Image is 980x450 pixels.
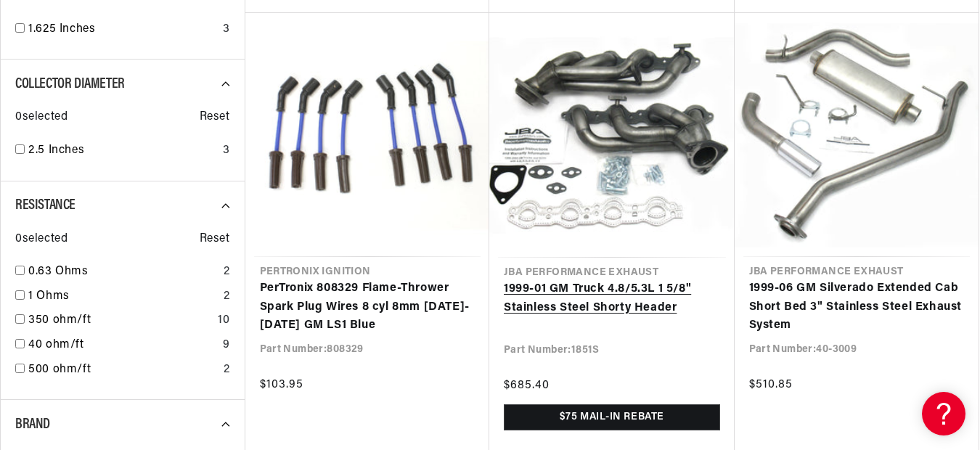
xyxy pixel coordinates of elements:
a: 500 ohm/ft [28,361,218,380]
a: PerTronix 808329 Flame-Thrower Spark Plug Wires 8 cyl 8mm [DATE]-[DATE] GM LS1 Blue [260,279,475,335]
span: Reset [200,108,230,127]
a: 1 Ohms [28,287,218,306]
a: 40 ohm/ft [28,336,217,355]
span: Resistance [15,198,75,213]
a: 1999-01 GM Truck 4.8/5.3L 1 5/8" Stainless Steel Shorty Header [504,280,720,317]
div: 2 [224,263,230,282]
span: 0 selected [15,230,68,249]
span: Reset [200,230,230,249]
a: 1999-06 GM Silverado Extended Cab Short Bed 3" Stainless Steel Exhaust System [749,279,965,335]
span: Collector Diameter [15,77,125,91]
a: 1.625 Inches [28,20,217,39]
div: 10 [218,311,229,330]
div: 3 [223,20,230,39]
a: 350 ohm/ft [28,311,212,330]
span: Brand [15,417,50,432]
div: 2 [224,361,230,380]
a: 2.5 Inches [28,142,217,160]
div: 3 [223,142,230,160]
div: 2 [224,287,230,306]
a: 0.63 Ohms [28,263,218,282]
span: 0 selected [15,108,68,127]
div: 9 [223,336,230,355]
